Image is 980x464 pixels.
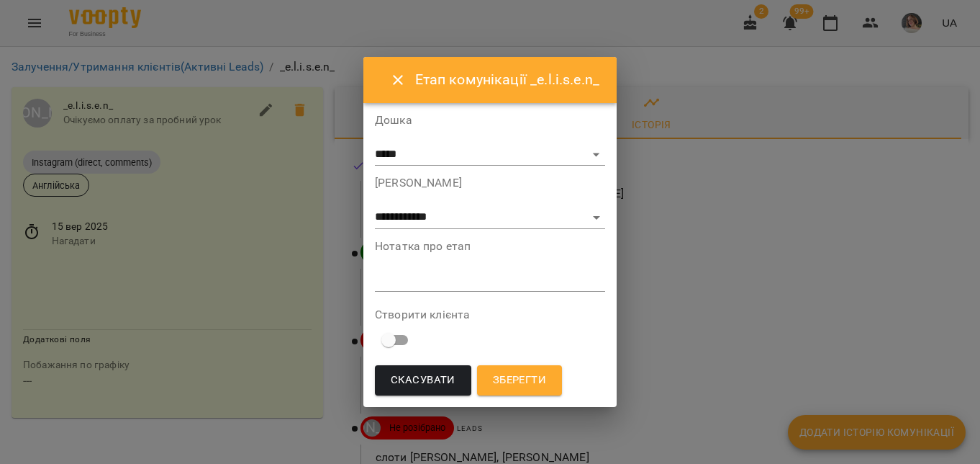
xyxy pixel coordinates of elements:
[375,365,471,396] button: Скасувати
[375,241,605,252] label: Нотатка про етап
[381,63,415,97] button: Close
[477,365,562,396] button: Зберегти
[375,309,605,321] label: Створити клієнта
[391,371,455,390] span: Скасувати
[493,371,546,390] span: Зберегти
[415,68,599,91] h6: Етап комунікації _e.l.i.s.e.n_
[375,115,605,126] label: Дошка
[375,177,605,189] label: [PERSON_NAME]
